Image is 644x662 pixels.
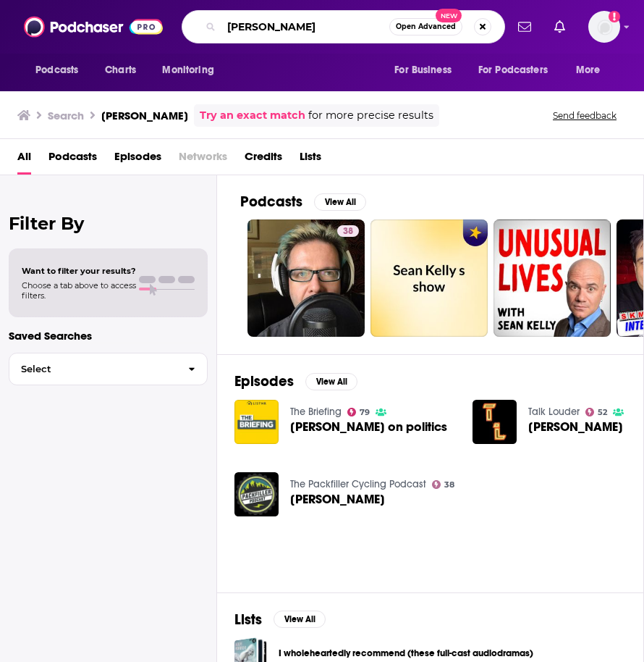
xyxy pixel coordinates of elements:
[9,213,208,234] h2: Filter By
[396,23,456,30] span: Open Advanced
[478,60,548,80] span: For Podcasters
[469,56,569,84] button: open menu
[234,472,279,516] img: Sean Kelly
[290,493,385,506] a: Sean Kelly
[566,56,619,84] button: open menu
[444,482,454,488] span: 38
[528,406,580,418] a: Talk Louder
[343,225,353,239] span: 38
[22,266,136,276] span: Want to filter your results?
[347,408,370,416] a: 79
[240,193,302,211] h2: Podcasts
[17,145,31,175] a: All
[609,11,620,22] svg: Add a profile image
[314,193,366,211] button: View All
[48,109,84,122] h3: Search
[9,353,208,385] button: Select
[360,409,370,416] span: 79
[245,145,282,175] a: Credits
[9,364,177,374] span: Select
[48,145,97,175] a: Podcasts
[234,611,326,629] a: ListsView All
[432,480,455,489] a: 38
[179,145,227,175] span: Networks
[337,225,359,237] a: 38
[35,60,78,80] span: Podcasts
[234,372,357,390] a: EpisodesView All
[436,9,462,22] span: New
[585,408,608,416] a: 52
[512,14,537,39] a: Show notifications dropdown
[274,611,326,628] button: View All
[9,329,208,343] p: Saved Searches
[24,13,163,41] img: Podchaser - Follow, Share and Rate Podcasts
[308,107,433,124] span: for more precise results
[389,18,462,35] button: Open AdvancedNew
[528,421,623,433] a: Sean Kelly
[384,56,470,84] button: open menu
[200,107,305,124] a: Try an exact match
[234,400,279,444] img: Sean Kelly on politics
[305,373,357,390] button: View All
[394,60,452,80] span: For Business
[96,56,145,84] a: Charts
[576,60,601,80] span: More
[240,193,366,211] a: PodcastsView All
[528,421,623,433] span: [PERSON_NAME]
[162,60,213,80] span: Monitoring
[25,56,97,84] button: open menu
[114,145,161,175] a: Episodes
[473,400,517,444] img: Sean Kelly
[290,493,385,506] span: [PERSON_NAME]
[182,10,505,43] div: Search podcasts, credits, & more...
[152,56,232,84] button: open menu
[300,145,321,175] a: Lists
[588,11,620,43] span: Logged in as patiencebaldacci
[105,60,136,80] span: Charts
[290,421,447,433] a: Sean Kelly on politics
[548,14,571,39] a: Show notifications dropdown
[247,219,365,337] a: 38
[279,645,533,661] a: I wholeheartedly recommend (these full-cast audiodramas)
[588,11,620,43] img: User Profile
[221,15,389,38] input: Search podcasts, credits, & more...
[598,409,607,416] span: 52
[588,11,620,43] button: Show profile menu
[290,478,426,490] a: The Packfiller Cycling Podcast
[101,109,188,122] h3: [PERSON_NAME]
[234,372,294,390] h2: Episodes
[22,280,136,301] span: Choose a tab above to access filters.
[234,611,262,629] h2: Lists
[290,421,447,433] span: [PERSON_NAME] on politics
[548,109,621,122] button: Send feedback
[290,406,342,418] a: The Briefing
